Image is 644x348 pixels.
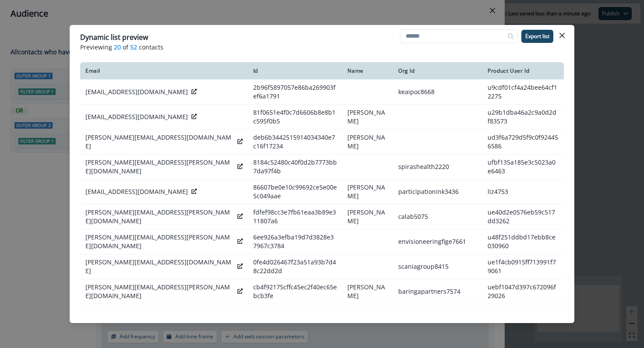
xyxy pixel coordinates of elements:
td: 8184c52480c40f0d2b7773bb7da97f4b [248,155,343,179]
td: ud3f6a729d5f9c0f924456586 [482,130,564,155]
span: 20 [114,42,121,52]
td: 81f0651e4f0c7d6606b8e8b1c595f0b5 [248,105,343,130]
p: Export list [525,33,549,39]
td: liz4753 [482,179,564,204]
div: Org Id [398,67,477,74]
td: 0fe4d026467f23a51a93b7d48c22dd2d [248,254,343,279]
p: [EMAIL_ADDRESS][DOMAIN_NAME] [85,88,188,96]
p: [PERSON_NAME][EMAIL_ADDRESS][PERSON_NAME][DOMAIN_NAME] [85,208,234,225]
td: u29b1dba46a2c9a0d2df83573 [482,105,564,130]
p: Dynamic list preview [80,32,148,42]
p: Previewing of contacts [80,42,564,52]
td: [PERSON_NAME] [342,130,393,155]
td: fdfef98cc3e7fb61eaa3b89e311807a6 [248,204,343,229]
td: baringapartners7574 [393,279,482,304]
p: [PERSON_NAME][EMAIL_ADDRESS][PERSON_NAME][DOMAIN_NAME] [85,283,234,300]
td: [PERSON_NAME] [342,179,393,204]
td: [PERSON_NAME] [342,105,393,130]
td: 2b96f5897057e86ba269903fef6a1791 [248,80,343,105]
td: ue40d2e0576eb59c517dd3262 [482,204,564,229]
td: ufbf135a185e3c5023a0e6463 [482,155,564,179]
p: [PERSON_NAME][EMAIL_ADDRESS][DOMAIN_NAME] [85,258,234,275]
p: [PERSON_NAME][EMAIL_ADDRESS][DOMAIN_NAME] [85,133,234,151]
p: [PERSON_NAME][EMAIL_ADDRESS][PERSON_NAME][DOMAIN_NAME] [85,233,234,250]
div: Name [347,67,388,74]
td: uebf1047d397c672096f29026 [482,279,564,304]
p: [EMAIL_ADDRESS][DOMAIN_NAME] [85,187,188,196]
td: u48f251ddbd17ebb8ce030960 [482,229,564,254]
td: 109400390dc088aeb7450a0f8c197ae6 [248,304,343,329]
td: deb6b3442515914034340e7c16f17234 [248,130,343,155]
td: 86607be0e10c99692ce5e00e5c049aae [248,179,343,204]
div: Email [85,67,243,74]
button: Export list [521,30,553,43]
div: Product User Id [488,67,559,74]
td: scaniagroup8415 [393,254,482,279]
button: Close [555,28,569,42]
p: [EMAIL_ADDRESS][DOMAIN_NAME] [85,112,188,121]
td: keaipoc8668 [393,80,482,105]
td: participationink3436 [393,179,482,204]
td: envisioneeringfige7661 [393,229,482,254]
td: ue1f4cb0915ff713991f79061 [482,254,564,279]
span: 52 [130,42,137,52]
td: calab5075 [393,204,482,229]
td: u9cdf01cf4a24bee64cf12275 [482,80,564,105]
td: 6ee926a3efba19d7d3828e37967c3784 [248,229,343,254]
p: [PERSON_NAME][EMAIL_ADDRESS][PERSON_NAME][DOMAIN_NAME] [85,158,234,176]
td: cb4f92175cffc45ec2f40ec65ebcb3fe [248,279,343,304]
td: [PERSON_NAME] [342,279,393,304]
td: [PERSON_NAME] [342,204,393,229]
div: Id [253,67,337,74]
td: spirashealth2220 [393,155,482,179]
